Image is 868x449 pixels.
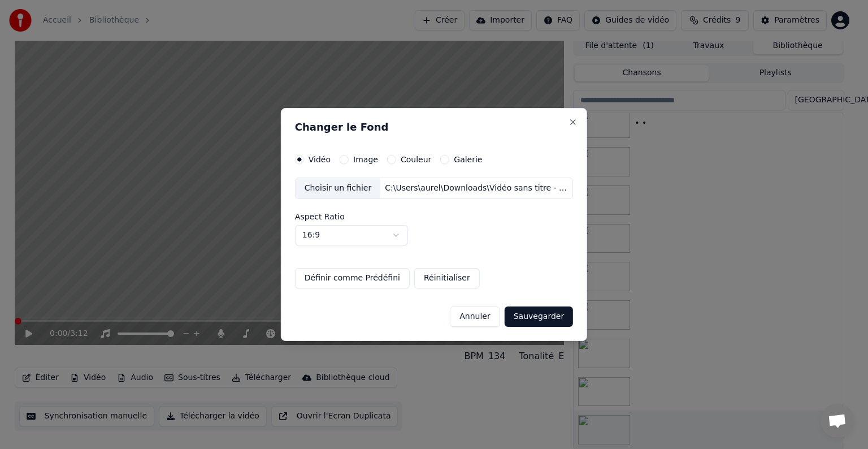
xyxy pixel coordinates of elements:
[414,268,480,288] button: Réinitialiser
[401,156,431,163] label: Couleur
[296,178,380,198] div: Choisir un fichier
[450,306,500,327] button: Annuler
[380,183,572,194] div: C:\Users\aurel\Downloads\Vidéo sans titre ‐ Réalisée avec [PERSON_NAME] (6).mp4
[309,156,331,163] label: Vidéo
[454,156,482,163] label: Galerie
[295,268,410,288] button: Définir comme Prédéfini
[295,213,573,221] label: Aspect Ratio
[295,122,573,132] h2: Changer le Fond
[505,306,573,327] button: Sauvegarder
[353,156,378,163] label: Image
